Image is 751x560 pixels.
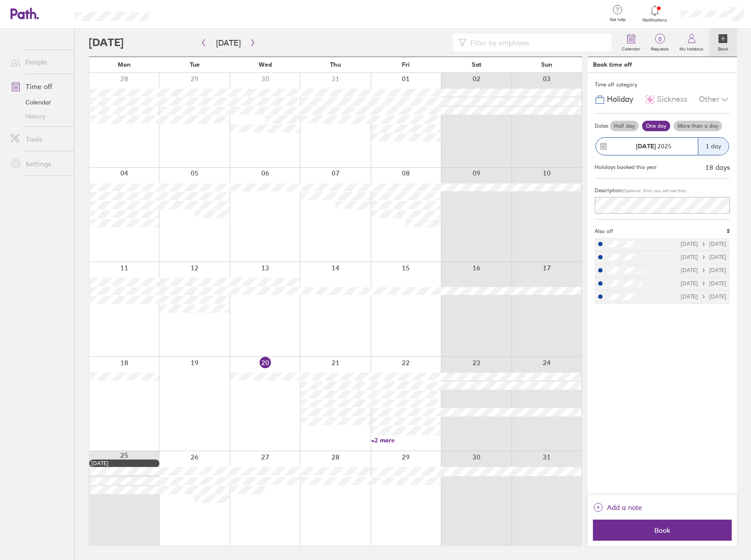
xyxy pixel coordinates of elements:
div: Book time off [593,61,632,68]
label: Book [713,44,733,52]
div: [DATE] [DATE] [681,241,726,247]
button: [DATE] 20251 day [595,133,730,160]
span: Add a note [607,500,642,514]
span: Thu [330,61,341,68]
a: Calendar [617,29,646,57]
a: Calendar [4,95,74,109]
a: People [4,53,74,71]
span: Fri [402,61,410,68]
span: Description [595,187,622,194]
label: Half day [610,121,639,131]
label: One day [642,121,670,131]
div: [DATE] [DATE] [681,294,726,300]
div: [DATE] [DATE] [681,254,726,260]
span: (Optional. Only you will see this) [622,188,686,194]
a: My holidays [674,29,709,57]
span: Wed [259,61,272,68]
div: [DATE] [91,460,157,467]
button: [DATE] [209,36,248,50]
div: 1 day [698,138,729,155]
span: 0 [646,36,674,43]
label: Requests [646,44,674,52]
span: Sat [472,61,481,68]
strong: [DATE] [636,142,656,150]
div: Other [699,91,730,108]
span: 2025 [636,143,672,150]
div: 18 days [705,163,730,171]
a: Book [709,29,737,57]
span: Dates [595,123,608,129]
input: Filter by employee [467,34,606,51]
a: Time off [4,78,74,95]
span: 5 [727,228,730,234]
a: Tools [4,130,74,148]
span: Sickness [657,95,687,104]
button: Book [593,520,732,541]
label: Calendar [617,44,646,52]
a: Settings [4,155,74,172]
div: Time off category [595,78,730,91]
span: Book [599,526,726,534]
span: Notifications [641,18,669,23]
div: [DATE] [DATE] [681,280,726,287]
a: 0Requests [646,29,674,57]
label: My holidays [674,44,709,52]
a: +2 more [371,436,440,444]
div: [DATE] [DATE] [681,267,726,273]
span: Get help [603,17,632,22]
label: More than a day [674,121,722,131]
button: Add a note [593,500,642,514]
span: Tue [190,61,200,68]
span: Also off [595,228,613,234]
a: Notifications [641,4,669,23]
a: History [4,109,74,123]
div: Holidays booked this year [595,164,657,170]
span: Holiday [607,95,633,104]
span: Mon [118,61,131,68]
span: Sun [541,61,552,68]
